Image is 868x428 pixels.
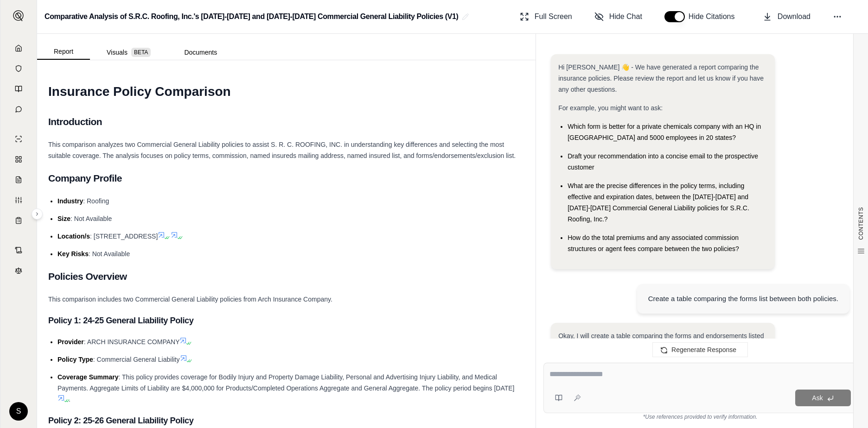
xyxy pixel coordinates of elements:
button: Ask [795,390,851,406]
a: Contract Analysis [6,241,31,259]
span: Hi [PERSON_NAME] 👋 - We have generated a report comparing the insurance policies. Please review t... [558,63,764,93]
button: Expand sidebar [9,6,28,25]
span: : [STREET_ADDRESS] [90,233,158,240]
span: How do the total premiums and any associated commission structures or agent fees compare between ... [568,234,739,252]
span: Industry [57,197,83,205]
h2: Introduction [48,112,524,132]
a: Documents Vault [6,59,31,78]
span: : ARCH INSURANCE COMPANY [84,338,180,346]
span: Download [778,11,811,22]
span: Hide Chat [609,11,642,22]
span: For example, you might want to ask: [558,104,663,112]
span: Coverage Summary [57,373,119,381]
span: : This policy provides coverage for Bodily Injury and Property Damage Liability, Personal and Adv... [57,373,515,392]
img: Expand sidebar [13,10,24,21]
span: Ask [812,394,823,402]
h3: Policy 1: 24-25 General Liability Policy [48,312,524,329]
a: Prompt Library [6,80,31,98]
a: Policy Comparisons [6,150,31,169]
button: Expand sidebar [32,208,43,220]
a: Coverage Table [6,211,31,230]
span: This comparison includes two Commercial General Liability policies from Arch Insurance Company. [48,296,332,303]
span: : Commercial General Liability [93,356,180,363]
button: Report [37,44,90,60]
span: Okay, I will create a table comparing the forms and endorsements listed in the two policies: the ... [558,332,766,395]
div: S [9,402,28,421]
span: This comparison analyzes two Commercial General Liability policies to assist S. R. C. ROOFING, IN... [48,141,516,159]
span: Hide Citations [689,11,740,22]
div: *Use references provided to verify information. [543,413,857,421]
span: Which form is better for a private chemicals company with an HQ in [GEOGRAPHIC_DATA] and 5000 emp... [568,123,761,141]
span: What are the precise differences in the policy terms, including effective and expiration dates, b... [568,182,749,223]
span: Size [57,215,70,222]
a: Single Policy [6,130,31,148]
span: Regenerate Response [671,346,736,353]
span: : Roofing [83,197,109,205]
a: Custom Report [6,191,31,209]
a: Home [6,39,31,57]
span: Provider [57,338,84,346]
span: Location/s [57,233,90,240]
span: Policy Type [57,356,93,363]
span: CONTENTS [857,207,865,240]
span: Draft your recommendation into a concise email to the prospective customer [568,152,758,171]
button: Regenerate Response [652,342,748,357]
h2: Policies Overview [48,267,524,286]
h1: Insurance Policy Comparison [48,79,524,105]
span: . [69,396,70,403]
button: Download [759,7,814,26]
a: Legal Search Engine [6,261,31,280]
span: Key Risks [57,250,89,258]
a: Claim Coverage [6,170,31,189]
span: BETA [131,48,151,57]
span: : Not Available [70,215,112,222]
h2: Company Profile [48,169,524,188]
button: Documents [167,45,234,60]
a: Chat [6,100,31,119]
div: Create a table comparing the forms list between both policies. [648,293,838,304]
button: Full Screen [516,7,576,26]
h2: Comparative Analysis of S.R.C. Roofing, Inc.'s [DATE]-[DATE] and [DATE]-[DATE] Commercial General... [45,8,458,25]
span: : Not Available [89,250,130,258]
button: Hide Chat [591,7,646,26]
span: Full Screen [535,11,572,22]
button: Visuals [90,45,167,60]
